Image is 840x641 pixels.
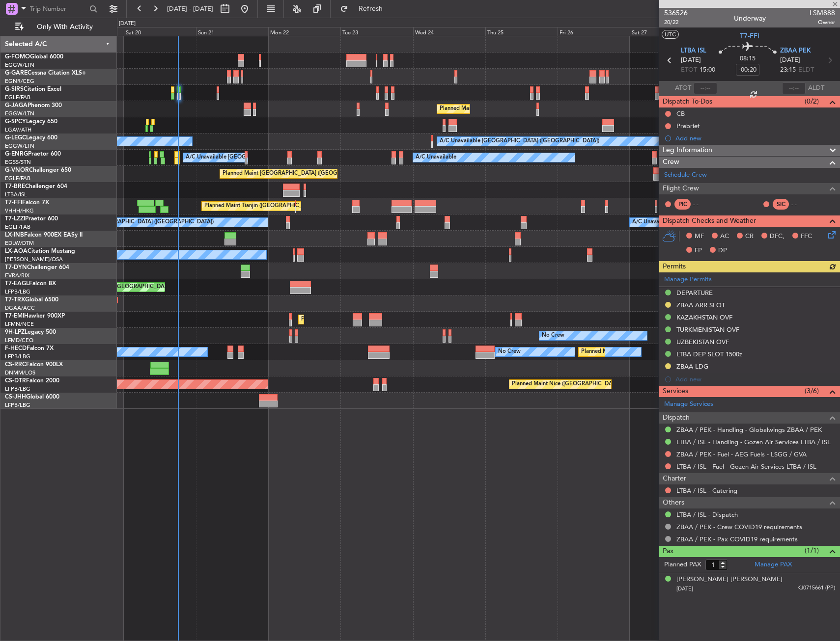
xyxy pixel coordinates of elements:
span: G-GARE [5,70,28,76]
span: [DATE] - [DATE] [167,4,213,13]
span: G-SPCY [5,119,26,125]
span: Pax [663,546,673,557]
span: T7-DYN [5,265,27,270]
span: DP [718,246,727,256]
span: CS-RRC [5,362,26,368]
a: EGLF/FAB [5,223,30,231]
span: Services [663,386,688,397]
span: Dispatch [663,412,690,424]
span: T7-BRE [5,184,25,189]
div: Fri 26 [558,27,630,36]
a: EDLW/DTM [5,240,34,247]
a: G-VNORChallenger 650 [5,167,71,173]
div: No Crew [498,345,521,359]
a: LTBA / ISL - Catering [676,486,737,495]
div: - - [693,200,715,209]
span: Dispatch Checks and Weather [663,215,756,227]
span: Others [663,497,684,508]
a: CS-JHHGlobal 6000 [5,394,59,400]
a: EGGW/LTN [5,142,34,150]
span: Charter [663,473,686,484]
a: LX-AOACitation Mustang [5,248,75,254]
a: F-HECDFalcon 7X [5,346,54,351]
span: G-VNOR [5,167,29,173]
span: [DATE] [676,585,693,592]
a: G-LEGCLegacy 600 [5,135,57,141]
div: Planned Maint [GEOGRAPHIC_DATA] ([GEOGRAPHIC_DATA]) [223,166,377,181]
input: Trip Number [30,1,86,16]
div: A/C Unavailable [GEOGRAPHIC_DATA] ([GEOGRAPHIC_DATA]) [54,215,214,230]
a: LTBA / ISL - Fuel - Gozen Air Services LTBA / ISL [676,462,816,471]
a: ZBAA / PEK - Fuel - AEG Fuels - LSGG / GVA [676,450,807,458]
div: PIC [674,199,691,210]
div: A/C Unavailable [416,150,456,165]
div: Mon 22 [268,27,340,36]
div: Planned Maint [GEOGRAPHIC_DATA] ([GEOGRAPHIC_DATA]) [440,102,594,116]
span: Owner [810,18,835,27]
span: F-HECD [5,346,27,351]
a: LTBA/ISL [5,191,27,198]
div: A/C Unavailable [GEOGRAPHIC_DATA] ([GEOGRAPHIC_DATA]) [632,215,792,230]
a: G-SPCYLegacy 650 [5,119,57,125]
span: 9H-LPZ [5,329,25,335]
a: LFPB/LBG [5,353,30,360]
span: Refresh [350,5,392,12]
a: EVRA/RIX [5,272,29,279]
span: CS-DTR [5,378,26,384]
div: Planned Maint [GEOGRAPHIC_DATA] ([GEOGRAPHIC_DATA]) [581,345,736,359]
a: LTBA / ISL - Dispatch [676,510,738,519]
a: [PERSON_NAME]/QSA [5,256,63,263]
span: 15:00 [700,65,715,75]
a: Schedule Crew [664,170,707,180]
a: EGGW/LTN [5,110,34,117]
div: Sat 20 [124,27,196,36]
span: ATOT [675,83,691,93]
span: Flight Crew [663,183,699,194]
span: T7-FFI [740,31,759,41]
a: VHHH/HKG [5,207,34,214]
a: T7-EMIHawker 900XP [5,313,65,319]
span: G-JAGA [5,103,28,108]
a: LFMD/CEQ [5,337,33,344]
div: [PERSON_NAME] [PERSON_NAME] [676,575,783,585]
span: AC [720,232,729,241]
button: Refresh [336,1,394,17]
span: [DATE] [780,55,800,65]
span: (1/1) [805,545,819,556]
a: ZBAA / PEK - Handling - Globalwings ZBAA / PEK [676,426,822,434]
a: EGNR/CEG [5,78,34,85]
a: EGLF/FAB [5,94,30,101]
span: G-FOMO [5,54,30,60]
span: T7-EAGL [5,281,29,287]
span: T7-EMI [5,313,24,319]
a: EGLF/FAB [5,175,30,182]
label: Planned PAX [664,560,701,570]
a: DNMM/LOS [5,369,35,376]
a: CS-DTRFalcon 2000 [5,378,59,384]
div: A/C Unavailable [GEOGRAPHIC_DATA] ([GEOGRAPHIC_DATA]) [440,134,599,149]
div: Thu 25 [485,27,558,36]
span: (3/6) [805,386,819,396]
span: Leg Information [663,145,712,156]
span: T7-TRX [5,297,25,303]
span: Crew [663,157,679,168]
a: T7-TRXGlobal 6500 [5,297,58,303]
span: FFC [801,232,812,241]
span: 536526 [664,8,688,18]
a: G-GARECessna Citation XLS+ [5,70,86,76]
span: CR [745,232,754,241]
span: ZBAA PEK [780,46,811,56]
a: 9H-LPZLegacy 500 [5,329,56,335]
a: LFMN/NCE [5,320,34,328]
div: Sun 21 [196,27,268,36]
span: G-ENRG [5,151,28,157]
span: CS-JHH [5,394,26,400]
span: FP [695,246,702,256]
div: Tue 23 [340,27,413,36]
div: CB [676,109,685,118]
div: Prebrief [676,122,700,130]
a: CS-RRCFalcon 900LX [5,362,63,368]
span: KJ0715661 (PP) [797,584,835,592]
a: LX-INBFalcon 900EX EASy II [5,232,83,238]
span: (0/2) [805,96,819,107]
